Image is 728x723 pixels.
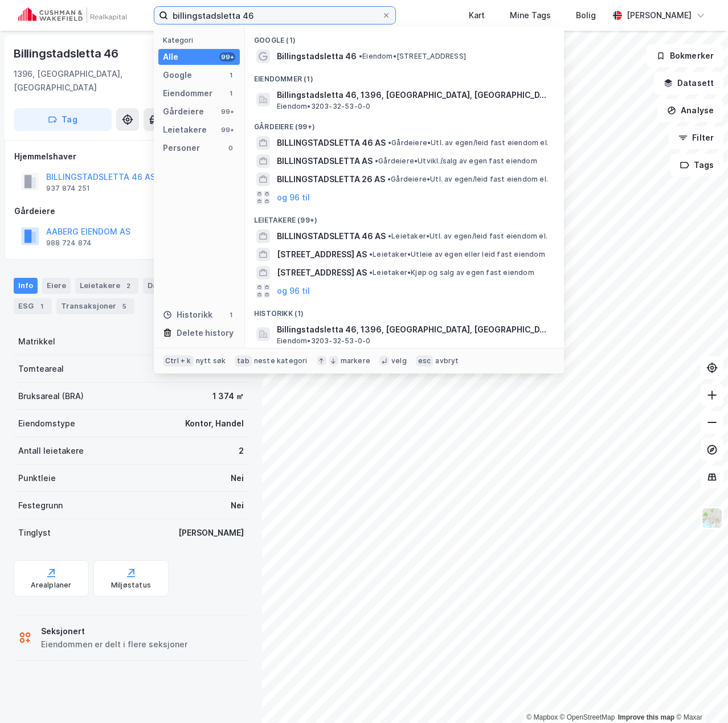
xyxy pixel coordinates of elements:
[369,268,534,277] span: Leietaker • Kjøp og salg av egen fast eiendom
[388,232,547,241] span: Leietaker • Utl. av egen/leid fast eiendom el.
[375,157,378,165] span: •
[163,36,240,44] div: Kategori
[14,44,121,63] div: Billingstadsletta 46
[163,141,200,155] div: Personer
[14,278,38,294] div: Info
[671,668,728,723] iframe: Chat Widget
[163,123,207,137] div: Leietakere
[245,27,564,47] div: Google (1)
[245,300,564,321] div: Historikk (1)
[163,308,212,322] div: Historikk
[654,72,723,95] button: Datasett
[219,107,235,116] div: 99+
[388,138,549,147] span: Gårdeiere • Utl. av egen/leid fast eiendom el.
[163,105,204,118] div: Gårdeiere
[469,9,485,22] div: Kart
[245,65,564,86] div: Eiendommer (1)
[219,52,235,61] div: 99+
[254,356,308,365] div: neste kategori
[168,7,382,24] input: Søk på adresse, matrikkel, gårdeiere, leietakere eller personer
[14,108,112,131] button: Tag
[277,323,550,336] span: Billingstadsletta 46, 1396, [GEOGRAPHIC_DATA], [GEOGRAPHIC_DATA]
[277,88,550,102] span: Billingstadsletta 46, 1396, [GEOGRAPHIC_DATA], [GEOGRAPHIC_DATA]
[42,278,71,294] div: Eiere
[178,526,244,540] div: [PERSON_NAME]
[391,356,407,365] div: velg
[647,44,723,67] button: Bokmerker
[245,113,564,134] div: Gårdeiere (99+)
[163,68,192,82] div: Google
[18,389,84,403] div: Bruksareal (BRA)
[359,52,362,60] span: •
[46,239,92,248] div: 988 724 874
[18,362,64,376] div: Tomteareal
[226,143,235,153] div: 0
[671,668,728,723] div: Kontrollprogram for chat
[670,154,723,176] button: Tags
[701,507,723,529] img: Z
[75,278,138,294] div: Leietakere
[235,355,252,367] div: tab
[185,417,244,430] div: Kontor, Handel
[627,9,692,22] div: [PERSON_NAME]
[14,67,199,95] div: 1396, [GEOGRAPHIC_DATA], [GEOGRAPHIC_DATA]
[657,99,723,122] button: Analyse
[277,248,367,261] span: [STREET_ADDRESS] AS
[18,499,63,512] div: Festegrunn
[56,298,134,314] div: Transaksjoner
[143,278,186,294] div: Datasett
[18,444,84,458] div: Antall leietakere
[31,581,71,590] div: Arealplaner
[18,417,75,430] div: Eiendomstype
[416,355,433,367] div: esc
[277,154,373,168] span: BILLINGSTADSLETTA AS
[277,284,310,298] button: og 96 til
[163,355,194,367] div: Ctrl + k
[277,136,386,150] span: BILLINGSTADSLETTA 46 AS
[14,298,52,314] div: ESG
[212,389,244,403] div: 1 374 ㎡
[226,71,235,80] div: 1
[435,356,459,365] div: avbryt
[122,280,134,291] div: 2
[163,50,178,64] div: Alle
[369,268,373,277] span: •
[111,581,151,590] div: Miljøstatus
[669,126,723,149] button: Filter
[18,7,126,23] img: cushman-wakefield-realkapital-logo.202ea83816669bd177139c58696a8fa1.svg
[277,336,370,346] span: Eiendom • 3203-32-53-0-0
[277,50,357,63] span: Billingstadsletta 46
[369,250,373,258] span: •
[576,9,596,22] div: Bolig
[375,157,537,166] span: Gårdeiere • Utvikl./salg av egen fast eiendom
[369,250,545,259] span: Leietaker • Utleie av egen eller leid fast eiendom
[14,150,248,163] div: Hjemmelshaver
[41,638,187,651] div: Eiendommen er delt i flere seksjoner
[277,266,367,280] span: [STREET_ADDRESS] AS
[560,713,615,721] a: OpenStreetMap
[526,713,558,721] a: Mapbox
[118,301,130,312] div: 5
[41,625,187,638] div: Seksjonert
[388,138,391,147] span: •
[219,125,235,134] div: 99+
[245,207,564,227] div: Leietakere (99+)
[277,191,310,204] button: og 96 til
[388,232,391,240] span: •
[510,9,551,22] div: Mine Tags
[18,526,51,540] div: Tinglyst
[36,301,47,312] div: 1
[387,175,548,184] span: Gårdeiere • Utl. av egen/leid fast eiendom el.
[359,52,466,61] span: Eiendom • [STREET_ADDRESS]
[196,356,226,365] div: nytt søk
[14,204,248,218] div: Gårdeiere
[277,102,370,111] span: Eiendom • 3203-32-53-0-0
[18,335,55,348] div: Matrikkel
[18,471,56,485] div: Punktleie
[226,89,235,98] div: 1
[341,356,370,365] div: markere
[163,87,212,100] div: Eiendommer
[387,175,391,183] span: •
[226,310,235,319] div: 1
[231,499,244,512] div: Nei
